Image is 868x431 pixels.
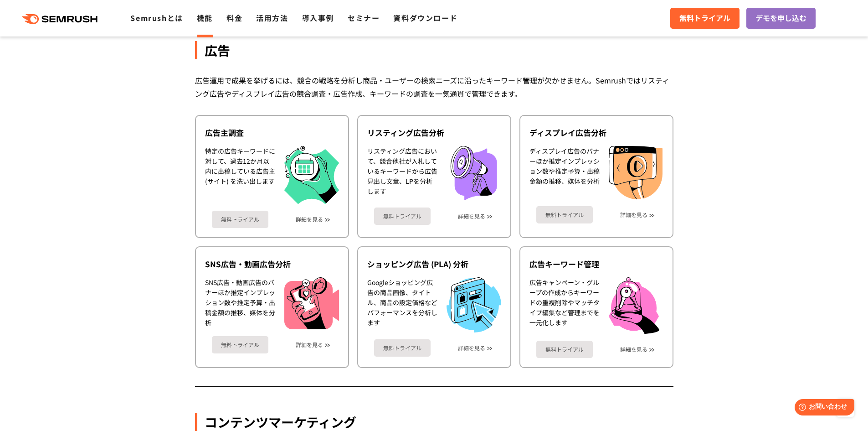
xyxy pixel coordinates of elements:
[458,213,485,219] a: 詳細を見る
[205,259,339,270] div: SNS広告・動画広告分析
[195,74,673,100] div: 広告運用で成果を挙げるには、競合の戦略を分析し商品・ユーザーの検索ニーズに沿ったキーワード管理が欠かせません。Semrushではリスティング広告やディスプレイ広告の競合調査・広告作成、キーワード...
[212,211,268,228] a: 無料トライアル
[609,277,660,334] img: 広告キーワード管理
[284,146,339,204] img: 広告主調査
[256,12,288,23] a: 活用方法
[536,341,593,358] a: 無料トライアル
[529,127,663,138] div: ディスプレイ広告分析
[367,259,501,270] div: ショッピング広告 (PLA) 分析
[197,12,213,23] a: 機能
[609,146,663,200] img: ディスプレイ広告分析
[348,12,380,23] a: セミナー
[296,216,323,223] a: 詳細を見る
[529,146,600,200] div: ディスプレイ広告のバナーほか推定インプレッション数や推定予算・出稿金額の推移、媒体を分析
[205,277,275,329] div: SNS広告・動画広告のバナーほか推定インプレッション数や推定予算・出稿金額の推移、媒体を分析
[367,127,501,138] div: リスティング広告分析
[755,12,806,24] span: デモを申し込む
[374,208,431,225] a: 無料トライアル
[787,395,858,421] iframe: Help widget launcher
[284,277,339,329] img: SNS広告・動画広告分析
[226,12,242,23] a: 料金
[458,345,485,351] a: 詳細を見る
[620,346,647,353] a: 詳細を見る
[212,336,268,353] a: 無料トライアル
[296,342,323,348] a: 詳細を見る
[536,206,593,223] a: 無料トライアル
[205,127,339,138] div: 広告主調査
[679,12,730,24] span: 無料トライアル
[620,212,647,218] a: 詳細を見る
[374,339,431,357] a: 無料トライアル
[746,8,816,29] a: デモを申し込む
[302,12,334,23] a: 導入事例
[367,146,437,201] div: リスティング広告において、競合他社が入札しているキーワードから広告見出し文章、LPを分析します
[670,8,740,29] a: 無料トライアル
[195,41,673,59] div: 広告
[367,277,437,332] div: Googleショッピング広告の商品画像、タイトル、商品の設定価格などパフォーマンスを分析します
[130,12,183,23] a: Semrushとは
[447,277,501,332] img: ショッピング広告 (PLA) 分析
[393,12,457,23] a: 資料ダウンロード
[529,277,600,334] div: 広告キャンペーン・グループの作成からキーワードの重複削除やマッチタイプ編集など管理までを一元化します
[447,146,501,201] img: リスティング広告分析
[205,146,275,204] div: 特定の広告キーワードに対して、過去12か月以内に出稿している広告主 (サイト) を洗い出します
[529,259,663,270] div: 広告キーワード管理
[195,413,673,431] div: コンテンツマーケティング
